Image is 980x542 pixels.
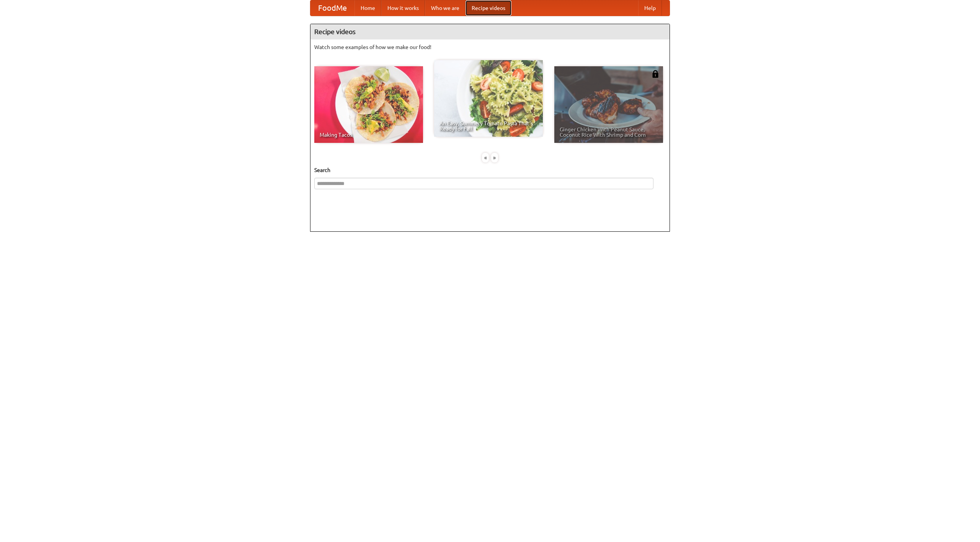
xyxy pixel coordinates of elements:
a: Recipe videos [465,0,511,16]
img: 483408.png [652,70,659,78]
a: Home [354,0,381,16]
a: Help [638,0,662,16]
div: « [482,153,489,162]
h4: Recipe videos [310,24,670,39]
span: Making Tacos [320,132,418,138]
a: How it works [381,0,425,16]
a: An Easy, Summery Tomato Pasta That's Ready for Fall [434,60,543,137]
a: FoodMe [310,0,354,16]
a: Who we are [425,0,465,16]
span: An Easy, Summery Tomato Pasta That's Ready for Fall [439,121,537,131]
a: Making Tacos [314,66,423,143]
p: Watch some examples of how we make our food! [314,43,666,51]
h5: Search [314,166,666,174]
div: » [491,153,498,162]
